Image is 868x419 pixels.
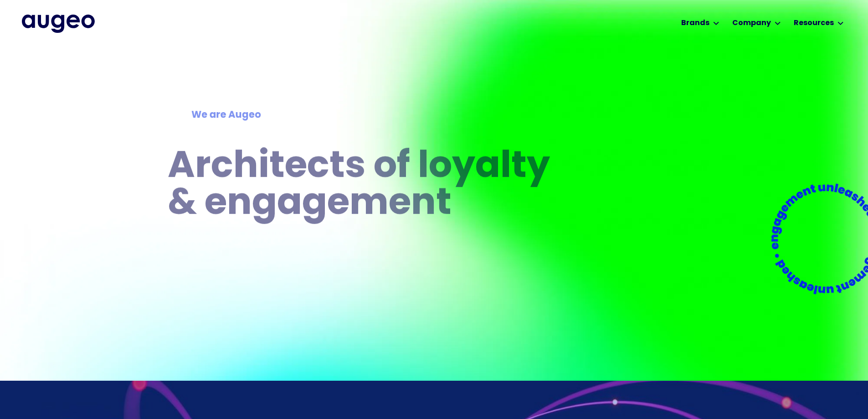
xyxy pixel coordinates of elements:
div: Brands [681,18,709,29]
div: Company [732,18,771,29]
a: home [22,15,95,33]
div: We are Augeo [191,108,538,123]
img: Augeo's full logo in midnight blue. [22,15,95,33]
div: Resources [794,18,834,29]
h1: Architects of loyalty & engagement [168,149,561,223]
